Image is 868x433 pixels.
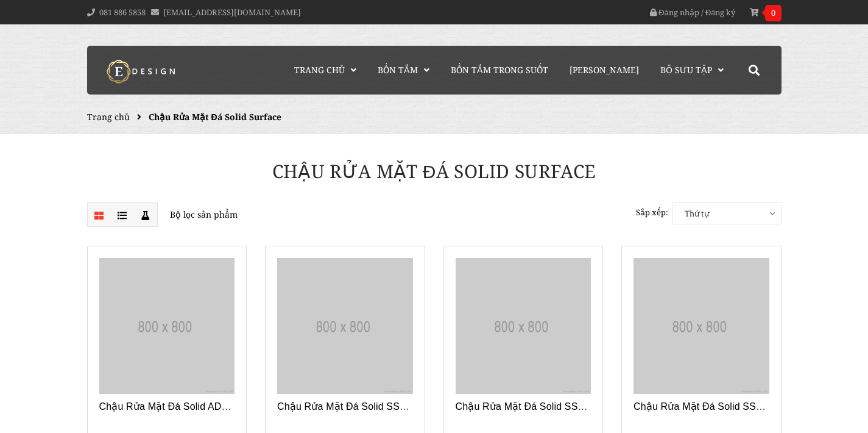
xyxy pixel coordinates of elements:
a: [EMAIL_ADDRESS][DOMAIN_NAME] [163,7,301,18]
a: Bồn Tắm [369,46,439,95]
span: 0 [765,5,782,21]
span: Bồn Tắm Trong Suốt [451,64,548,76]
a: Chậu Rửa Mặt Đá Solid SS4002 [277,401,422,412]
a: Chậu Rửa Mặt Đá Solid AD5055 [99,401,244,412]
span: Trang chủ [294,64,345,76]
a: Bồn Tắm Trong Suốt [442,46,557,95]
h1: Chậu Rửa Mặt Đá Solid Surface [78,159,791,184]
span: [PERSON_NAME] [570,64,639,76]
a: Bộ Sưu Tập [651,46,733,95]
span: Bộ Sưu Tập [660,64,712,76]
a: Trang chủ [285,46,365,95]
label: Sắp xếp: [636,202,668,223]
img: logo Kreiner Germany - Edesign Interior [96,59,188,84]
span: Thứ tự [672,203,781,224]
a: Chậu Rửa Mặt Đá Solid SS4001 [456,401,600,412]
span: / [701,7,704,18]
a: Chậu Rửa Mặt Đá Solid SS4000 [633,401,778,412]
p: Bộ lọc sản phẩm [87,202,425,227]
a: 081 886 5858 [99,7,146,18]
span: Chậu Rửa Mặt Đá Solid Surface [149,111,281,123]
span: Bồn Tắm [378,64,418,76]
a: [PERSON_NAME] [560,46,648,95]
a: Trang chủ [87,111,130,123]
